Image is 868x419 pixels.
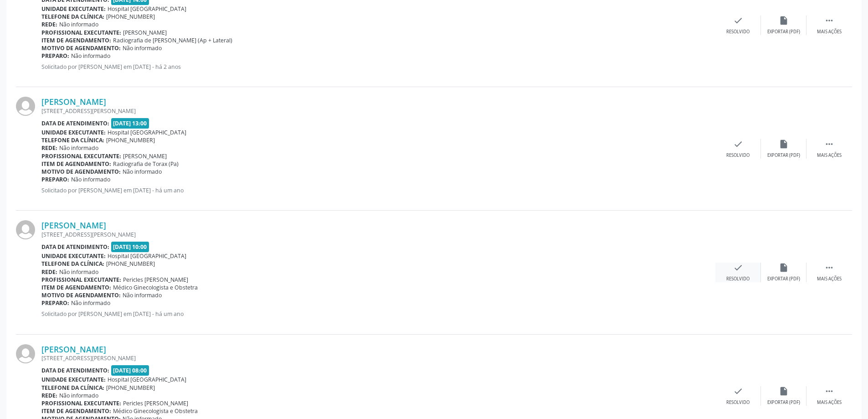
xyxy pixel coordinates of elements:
span: Hospital [GEOGRAPHIC_DATA] [108,129,186,136]
b: Data de atendimento: [41,119,109,127]
b: Motivo de agendamento: [41,291,121,299]
span: Radiografia de Torax (Pa) [113,160,179,168]
b: Profissional executante: [41,399,121,407]
b: Motivo de agendamento: [41,44,121,52]
div: Exportar (PDF) [767,399,800,406]
div: [STREET_ADDRESS][PERSON_NAME] [41,107,715,115]
span: Hospital [GEOGRAPHIC_DATA] [108,252,186,260]
div: Mais ações [817,276,842,282]
i:  [824,139,834,149]
div: Resolvido [726,29,750,35]
b: Item de agendamento: [41,36,111,44]
p: Solicitado por [PERSON_NAME] em [DATE] - há um ano [41,186,715,194]
b: Telefone da clínica: [41,384,104,392]
b: Profissional executante: [41,152,121,160]
span: Não informado [59,268,98,276]
span: [PHONE_NUMBER] [106,13,155,21]
span: Não informado [71,176,110,183]
div: Exportar (PDF) [767,29,800,35]
i: insert_drive_file [779,16,789,26]
span: [PHONE_NUMBER] [106,384,155,392]
span: [DATE] 08:00 [111,365,149,376]
div: Resolvido [726,152,750,159]
a: [PERSON_NAME] [41,97,106,107]
b: Profissional executante: [41,276,121,284]
span: Não informado [59,144,98,152]
i: check [733,139,743,149]
span: [PERSON_NAME] [123,152,167,160]
div: Exportar (PDF) [767,276,800,282]
i:  [824,386,834,396]
b: Telefone da clínica: [41,260,104,268]
b: Data de atendimento: [41,367,109,374]
a: [PERSON_NAME] [41,220,106,230]
b: Item de agendamento: [41,407,111,415]
img: img [16,97,35,116]
b: Rede: [41,268,57,276]
b: Rede: [41,392,57,399]
div: Mais ações [817,399,842,406]
span: [PHONE_NUMBER] [106,136,155,144]
b: Item de agendamento: [41,160,111,168]
b: Rede: [41,144,57,152]
span: Não informado [59,392,98,399]
b: Data de atendimento: [41,243,109,251]
b: Unidade executante: [41,376,106,383]
div: Resolvido [726,399,750,406]
b: Item de agendamento: [41,284,111,291]
b: Rede: [41,21,57,28]
a: [PERSON_NAME] [41,344,106,354]
span: [DATE] 13:00 [111,118,149,129]
span: [DATE] 10:00 [111,242,149,252]
b: Preparo: [41,299,69,307]
div: Mais ações [817,29,842,35]
i: insert_drive_file [779,139,789,149]
span: Hospital [GEOGRAPHIC_DATA] [108,376,186,383]
span: Hospital [GEOGRAPHIC_DATA] [108,5,186,13]
div: Exportar (PDF) [767,152,800,159]
b: Preparo: [41,176,69,183]
i: insert_drive_file [779,263,789,273]
div: [STREET_ADDRESS][PERSON_NAME] [41,354,715,362]
span: Médico Ginecologista e Obstetra [113,407,198,415]
i: check [733,386,743,396]
i:  [824,263,834,273]
span: Não informado [71,299,110,307]
i: check [733,16,743,26]
span: Não informado [59,21,98,28]
div: Mais ações [817,152,842,159]
span: Não informado [71,52,110,60]
i: insert_drive_file [779,386,789,396]
p: Solicitado por [PERSON_NAME] em [DATE] - há um ano [41,310,715,318]
b: Telefone da clínica: [41,13,104,21]
span: [PHONE_NUMBER] [106,260,155,268]
img: img [16,220,35,239]
p: Solicitado por [PERSON_NAME] em [DATE] - há 2 anos [41,63,715,71]
b: Profissional executante: [41,29,121,36]
span: Radiografia de [PERSON_NAME] (Ap + Lateral) [113,36,232,44]
span: Não informado [123,44,162,52]
span: Pericles [PERSON_NAME] [123,399,188,407]
div: [STREET_ADDRESS][PERSON_NAME] [41,231,715,238]
b: Unidade executante: [41,252,106,260]
b: Preparo: [41,52,69,60]
b: Unidade executante: [41,129,106,136]
i:  [824,16,834,26]
b: Unidade executante: [41,5,106,13]
span: [PERSON_NAME] [123,29,167,36]
span: Não informado [123,168,162,176]
div: Resolvido [726,276,750,282]
span: Não informado [123,291,162,299]
i: check [733,263,743,273]
b: Telefone da clínica: [41,136,104,144]
span: Médico Ginecologista e Obstetra [113,284,198,291]
b: Motivo de agendamento: [41,168,121,176]
img: img [16,344,35,363]
span: Pericles [PERSON_NAME] [123,276,188,284]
